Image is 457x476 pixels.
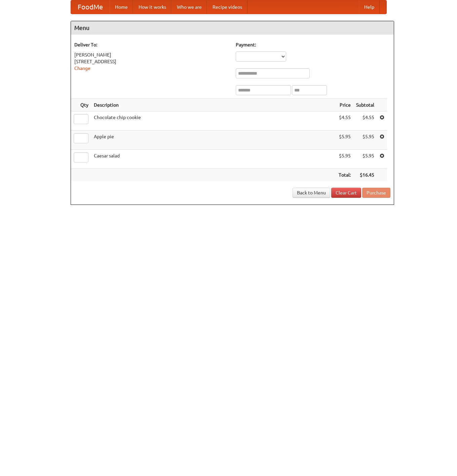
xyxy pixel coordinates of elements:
[331,188,361,198] a: Clear Cart
[359,0,380,14] a: Help
[336,99,353,111] th: Price
[74,41,229,48] h5: Deliver To:
[91,99,336,111] th: Description
[336,150,353,169] td: $5.95
[110,0,133,14] a: Home
[362,188,390,198] button: Purchase
[71,21,394,35] h4: Menu
[91,111,336,131] td: Chocolate chip cookie
[74,51,229,58] div: [PERSON_NAME]
[336,169,353,181] th: Total:
[353,150,377,169] td: $5.95
[91,131,336,150] td: Apple pie
[236,41,390,48] h5: Payment:
[71,99,91,111] th: Qty
[353,99,377,111] th: Subtotal
[336,131,353,150] td: $5.95
[207,0,247,14] a: Recipe videos
[91,150,336,169] td: Caesar salad
[353,169,377,181] th: $16.45
[71,0,110,14] a: FoodMe
[74,58,229,65] div: [STREET_ADDRESS]
[293,188,330,198] a: Back to Menu
[74,66,90,71] a: Change
[336,111,353,131] td: $4.55
[133,0,172,14] a: How it works
[172,0,207,14] a: Who we are
[353,111,377,131] td: $4.55
[353,131,377,150] td: $5.95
